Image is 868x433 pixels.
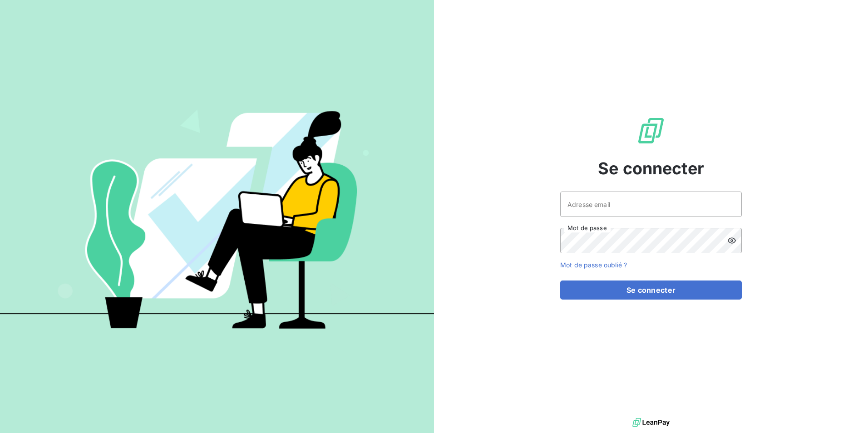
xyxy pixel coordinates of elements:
[636,116,666,145] img: Logo LeanPay
[632,416,670,429] img: logo
[560,261,627,269] a: Mot de passe oublié ?
[560,192,742,217] input: placeholder
[560,280,742,300] button: Se connecter
[598,156,704,181] span: Se connecter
